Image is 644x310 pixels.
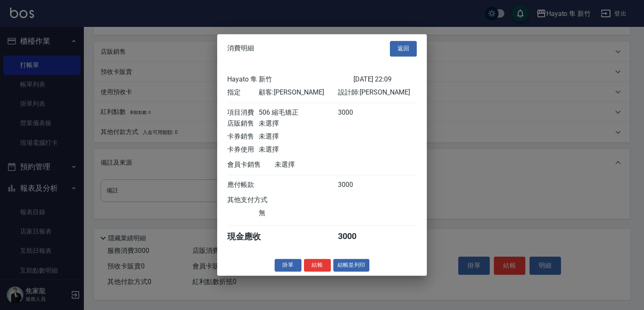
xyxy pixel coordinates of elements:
[227,132,259,141] div: 卡券銷售
[259,88,338,97] div: 顧客: [PERSON_NAME]
[275,160,353,169] div: 未選擇
[227,160,275,169] div: 會員卡銷售
[259,209,338,218] div: 無
[338,88,417,97] div: 設計師: [PERSON_NAME]
[227,108,259,117] div: 項目消費
[227,88,259,97] div: 指定
[353,75,417,84] div: [DATE] 22:09
[227,45,254,53] span: 消費明細
[390,41,417,56] button: 返回
[227,119,259,128] div: 店販銷售
[304,259,331,272] button: 結帳
[227,75,353,84] div: Hayato 隼 新竹
[227,145,259,154] div: 卡券使用
[227,231,275,242] div: 現金應收
[259,108,338,117] div: 506 縮毛矯正
[259,132,338,141] div: 未選擇
[338,231,369,242] div: 3000
[333,259,370,272] button: 結帳並列印
[227,196,291,205] div: 其他支付方式
[338,181,369,189] div: 3000
[259,119,338,128] div: 未選擇
[227,181,259,189] div: 應付帳款
[338,108,369,117] div: 3000
[259,145,338,154] div: 未選擇
[275,259,301,272] button: 掛單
